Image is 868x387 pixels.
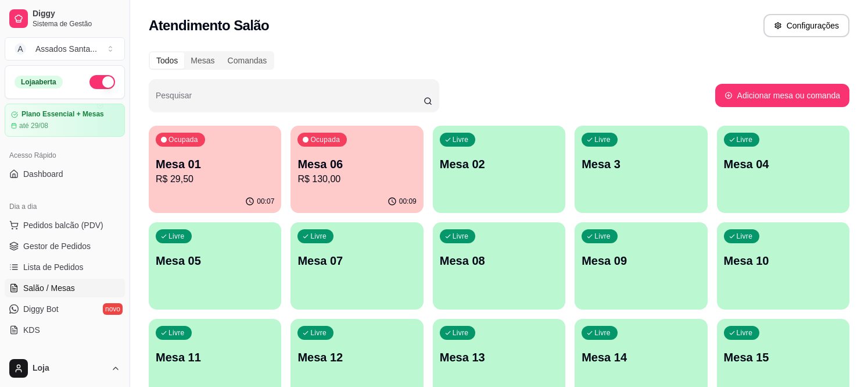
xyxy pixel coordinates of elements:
p: 00:09 [399,197,417,206]
p: Mesa 05 [156,253,274,269]
span: A [15,43,26,55]
span: Gestor de Pedidos [23,240,91,252]
article: até 29/08 [19,121,48,130]
div: Acesso Rápido [5,146,125,165]
p: Mesa 10 [724,253,842,269]
span: Sistema de Gestão [33,19,120,29]
button: LivreMesa 10 [717,222,849,310]
p: Livre [594,232,611,241]
span: Loja [33,363,106,374]
a: Lista de Pedidos [5,258,125,276]
p: 00:07 [257,197,274,206]
p: Mesa 12 [297,349,416,365]
span: KDS [23,324,40,336]
p: Mesa 07 [297,253,416,269]
button: LivreMesa 3 [575,126,707,213]
button: Configurações [763,14,849,37]
input: Pesquisar [156,94,424,106]
p: Livre [737,232,753,241]
button: LivreMesa 05 [149,222,281,310]
a: Salão / Mesas [5,279,125,297]
div: Todos [150,52,184,69]
button: Alterar Status [89,75,115,89]
div: Comandas [221,52,274,69]
p: Livre [168,328,185,338]
p: Mesa 08 [440,253,558,269]
p: Livre [453,232,469,241]
p: Livre [737,328,753,338]
p: Ocupada [168,135,198,144]
p: Livre [310,232,327,241]
button: Pedidos balcão (PDV) [5,216,125,235]
div: Dia a dia [5,197,125,216]
p: Livre [594,328,611,338]
p: Ocupada [310,135,340,144]
p: Mesa 13 [440,349,558,365]
button: LivreMesa 08 [433,222,565,310]
h2: Atendimento Salão [149,16,269,35]
p: Mesa 09 [582,253,700,269]
a: Dashboard [5,165,125,183]
p: Livre [737,135,753,144]
button: LivreMesa 02 [433,126,565,213]
button: LivreMesa 04 [717,126,849,213]
div: Assados Santa ... [35,43,97,55]
p: Mesa 01 [156,156,274,172]
article: Plano Essencial + Mesas [21,110,104,119]
p: Livre [453,328,469,338]
p: R$ 130,00 [297,172,416,186]
button: Select a team [5,37,125,61]
span: Salão / Mesas [23,282,75,294]
p: Mesa 11 [156,349,274,365]
div: Mesas [184,52,221,69]
p: Mesa 3 [582,156,700,172]
span: Diggy [33,9,120,19]
p: Mesa 06 [297,156,416,172]
p: Livre [594,135,611,144]
a: Gestor de Pedidos [5,237,125,255]
p: Livre [310,328,327,338]
p: Mesa 14 [582,349,700,365]
a: KDS [5,321,125,339]
button: OcupadaMesa 01R$ 29,5000:07 [149,126,281,213]
span: Lista de Pedidos [23,261,84,273]
button: LivreMesa 07 [290,222,423,310]
div: Loja aberta [15,76,63,88]
p: Livre [453,135,469,144]
span: Pedidos balcão (PDV) [23,219,103,231]
p: R$ 29,50 [156,172,274,186]
a: Plano Essencial + Mesasaté 29/08 [5,104,125,137]
span: Dashboard [23,168,63,180]
a: Diggy Botnovo [5,300,125,318]
p: Mesa 02 [440,156,558,172]
button: OcupadaMesa 06R$ 130,0000:09 [290,126,423,213]
button: Adicionar mesa ou comanda [715,84,849,107]
p: Mesa 15 [724,349,842,365]
p: Mesa 04 [724,156,842,172]
button: Loja [5,354,125,382]
button: LivreMesa 09 [575,222,707,310]
span: Diggy Bot [23,303,59,315]
a: DiggySistema de Gestão [5,5,125,33]
p: Livre [168,232,185,241]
